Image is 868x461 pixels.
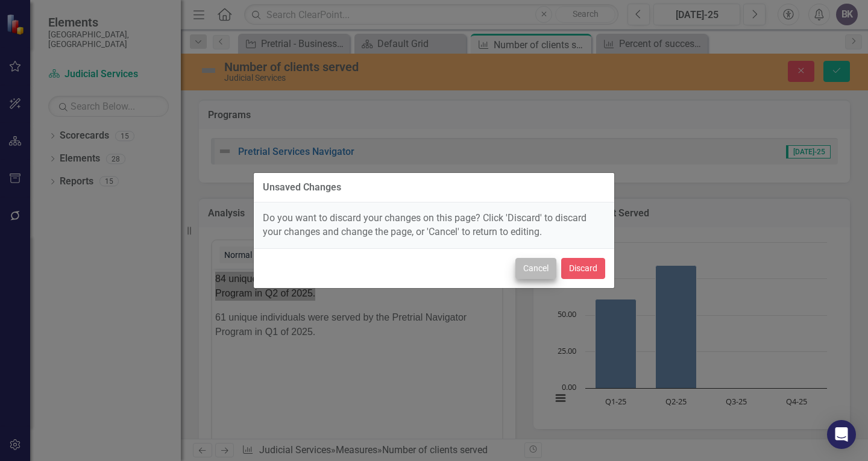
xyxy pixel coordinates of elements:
div: Open Intercom Messenger [827,420,856,449]
div: Unsaved Changes [263,182,341,193]
p: 61 unique individuals were served by the Pretrial Navigator Program in Q1 of 2025. [3,42,287,71]
p: 84 unique individuals were service by the Pretrial Navigator Program in Q2 of 2025. [3,3,287,32]
button: Discard [561,258,605,279]
div: Do you want to discard your changes on this page? Click 'Discard' to discard your changes and cha... [254,202,614,248]
button: Cancel [515,258,556,279]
